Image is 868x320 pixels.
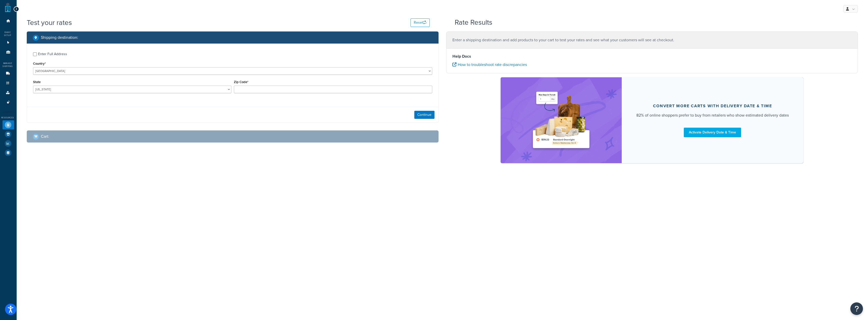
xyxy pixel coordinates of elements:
button: Reset [411,18,430,27]
label: State [33,80,41,84]
li: Boxes [3,88,14,97]
div: Convert more carts with delivery date & time [653,103,772,109]
li: Origins [3,48,14,57]
h2: Shipping destination : [41,35,78,40]
label: Zip Code* [234,80,248,84]
li: Websites [3,38,14,47]
h4: Help Docs [452,53,852,59]
div: Enter Full Address [38,51,67,58]
img: feature-image-ddt-36eae7f7280da8017bfb280eaccd9c446f90b1fe08728e4019434db127062ab4.png [530,85,593,156]
a: How to troubleshoot rate discrepancies [452,62,527,67]
li: Dashboard [3,16,14,26]
input: Enter Full Address [33,52,37,56]
li: Help Docs [3,148,14,157]
p: Enter a shipping destination and add products to your cart to test your rates and see what your c... [452,37,852,44]
h2: Cart : [41,134,49,139]
li: Advanced Features [3,98,14,107]
li: Test Your Rates [3,120,14,129]
li: Marketplace [3,130,14,139]
h2: Rate Results [455,19,492,26]
li: Carriers [3,69,14,78]
button: Open Resource Center [850,302,863,315]
div: 82% of online shoppers prefer to buy from retailers who show estimated delivery dates [636,112,789,118]
li: Shipping Rules [3,79,14,88]
a: Activate Delivery Date & Time [684,128,741,137]
label: Country* [33,62,46,65]
button: Continue [414,111,435,119]
h1: Test your rates [27,18,72,27]
li: Analytics [3,139,14,148]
